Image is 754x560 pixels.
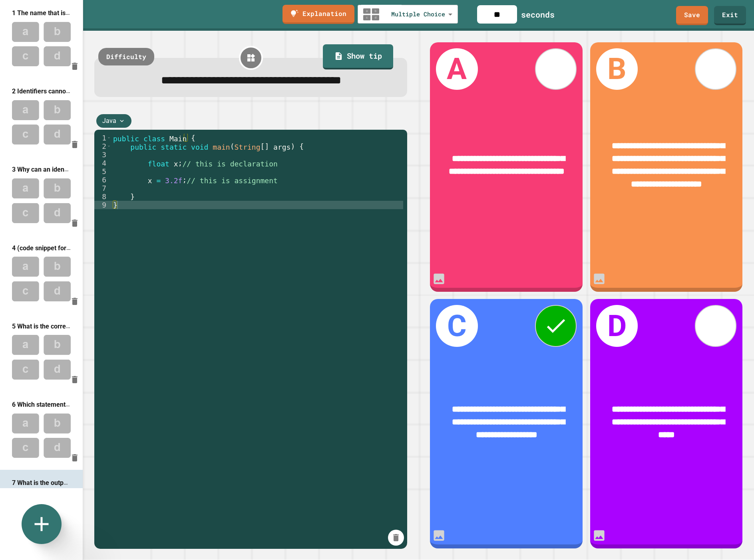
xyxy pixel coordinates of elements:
span: 4 (code snippet for reference) What is the correct way to declare a variable in a class? [12,244,259,252]
button: Delete question [67,137,83,152]
h1: C [436,305,477,346]
span: 6 Which statement correctly describes the scope and accessibility of the variables num and otherNum? [12,400,307,408]
span: Toggle code folding, rows 2 through 8 [107,142,111,150]
button: Delete question [67,58,83,74]
div: 1 [94,134,111,142]
div: 2 [94,142,111,150]
button: Delete question [67,215,83,231]
span: 2 Identifiers cannot contain which of hte following? [12,87,159,95]
a: Save [676,6,708,25]
a: Exit [714,6,746,25]
div: 3 [94,150,111,159]
div: 8 [94,192,111,201]
span: Toggle code folding, rows 1 through 9 [107,134,111,142]
a: Show tip [323,44,394,69]
h1: D [596,305,638,346]
h1: B [596,48,638,90]
span: Java [102,116,116,126]
img: multiple-choice-thumbnail.png [363,8,379,20]
span: 7 What is the output of the following code? [12,479,134,487]
div: 7 [94,184,111,192]
span: 5 What is the correct way to declare a variable inside a method? [12,322,195,330]
button: Delete question [67,293,83,309]
div: seconds [521,8,555,20]
button: Delete question [67,372,83,388]
h1: A [436,48,477,90]
div: 5 [94,167,111,176]
div: Difficulty [98,48,154,65]
div: 4 [94,159,111,167]
a: Explanation [283,5,354,24]
span: 1 The name that is used to designate a variable or method a programmer creates [12,9,246,17]
span: 3 Why can an idenntifier not contains an exclamation mark? [12,165,184,173]
span: Multiple Choice [391,10,445,19]
div: 9 [94,201,111,209]
div: 6 [94,176,111,184]
button: Delete question [67,450,83,466]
